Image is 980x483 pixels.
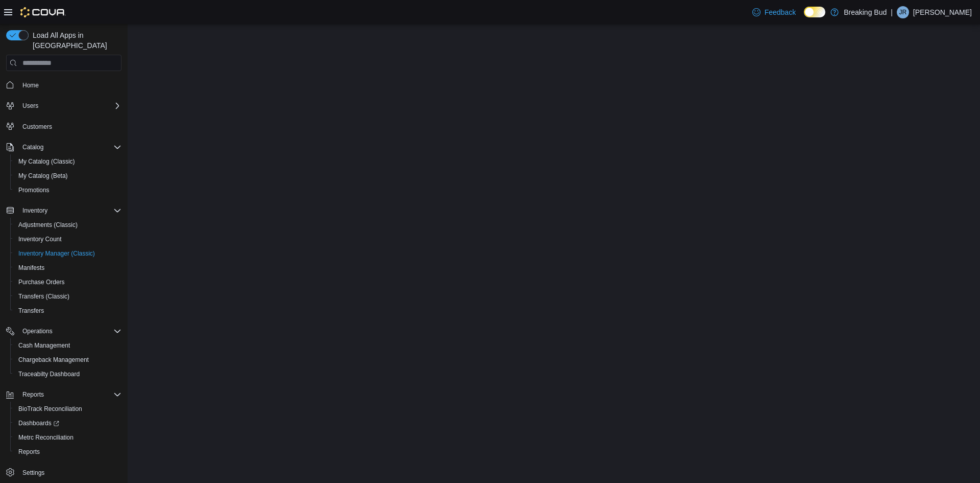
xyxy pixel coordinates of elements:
a: Customers [18,121,56,133]
button: Home [2,77,126,92]
span: Dashboards [14,417,121,429]
button: Catalog [2,140,126,154]
span: Chargeback Management [18,356,89,364]
span: Catalog [22,143,43,151]
button: Promotions [10,183,126,197]
button: Manifests [10,261,126,275]
a: Settings [18,467,48,479]
span: My Catalog (Beta) [14,170,121,182]
button: Adjustments (Classic) [10,218,126,232]
span: Transfers [14,305,121,317]
a: Traceabilty Dashboard [14,368,84,380]
button: Inventory Count [10,232,126,246]
span: Customers [22,123,52,131]
span: Manifests [14,262,121,274]
span: Reports [18,448,40,456]
a: Inventory Manager (Classic) [14,247,99,260]
span: Dark Mode [804,17,804,18]
span: JR [899,6,907,18]
button: My Catalog (Beta) [10,169,126,183]
span: Inventory Count [18,235,62,243]
button: Inventory Manager (Classic) [10,246,126,261]
a: Feedback [748,2,800,22]
button: BioTrack Reconciliation [10,402,126,416]
a: Dashboards [14,417,63,429]
span: Home [18,78,121,91]
button: Metrc Reconciliation [10,430,126,445]
button: Traceabilty Dashboard [10,367,126,381]
button: Purchase Orders [10,275,126,289]
span: Settings [22,469,44,477]
span: Users [22,102,38,110]
a: BioTrack Reconciliation [14,403,86,415]
span: Purchase Orders [14,276,121,288]
a: Transfers [14,305,48,317]
div: Josue Reyes [897,6,909,18]
a: Home [18,79,43,91]
button: Cash Management [10,338,126,353]
button: Reports [18,388,48,401]
span: My Catalog (Classic) [14,155,121,168]
span: Operations [18,325,121,337]
span: Transfers (Classic) [14,290,121,303]
a: Manifests [14,262,48,274]
a: Chargeback Management [14,354,93,366]
a: Adjustments (Classic) [14,219,82,231]
button: Users [2,99,126,113]
button: Catalog [18,141,47,153]
span: Inventory [18,204,121,217]
span: My Catalog (Classic) [18,157,75,166]
span: Catalog [18,141,121,153]
span: Metrc Reconciliation [18,433,73,442]
span: Reports [18,388,121,401]
a: Promotions [14,184,54,196]
button: Inventory [2,203,126,218]
span: Adjustments (Classic) [18,221,78,229]
span: Settings [18,466,121,479]
button: Chargeback Management [10,353,126,367]
a: Purchase Orders [14,276,69,288]
span: Promotions [14,184,121,196]
span: BioTrack Reconciliation [14,403,121,415]
span: Chargeback Management [14,354,121,366]
a: Dashboards [10,416,126,430]
a: Transfers (Classic) [14,290,73,303]
span: Inventory Manager (Classic) [18,249,95,258]
p: [PERSON_NAME] [913,6,972,18]
button: Operations [2,324,126,338]
button: Users [18,100,42,112]
a: Cash Management [14,339,74,352]
button: Settings [2,465,126,480]
span: Cash Management [14,339,121,352]
span: Customers [18,120,121,133]
span: Inventory [22,206,47,215]
span: My Catalog (Beta) [18,172,68,180]
p: | [891,6,893,18]
span: Promotions [18,186,50,194]
span: Manifests [18,264,44,272]
p: Breaking Bud [844,6,887,18]
span: Traceabilty Dashboard [18,370,80,378]
img: Cova [20,7,66,17]
button: My Catalog (Classic) [10,154,126,169]
span: Transfers (Classic) [18,292,69,301]
span: Users [18,100,121,112]
button: Transfers [10,304,126,318]
span: Purchase Orders [18,278,65,286]
button: Transfers (Classic) [10,289,126,304]
button: Operations [18,325,57,337]
a: Metrc Reconciliation [14,431,78,444]
span: Load All Apps in [GEOGRAPHIC_DATA] [29,30,121,51]
span: BioTrack Reconciliation [18,405,82,413]
button: Reports [10,445,126,459]
a: My Catalog (Beta) [14,170,72,182]
button: Customers [2,119,126,134]
span: Adjustments (Classic) [14,219,121,231]
span: Transfers [18,307,44,315]
span: Inventory Manager (Classic) [14,247,121,260]
span: Metrc Reconciliation [14,431,121,444]
span: Reports [22,390,44,399]
span: Home [22,81,39,89]
span: Traceabilty Dashboard [14,368,121,380]
a: My Catalog (Classic) [14,155,79,168]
